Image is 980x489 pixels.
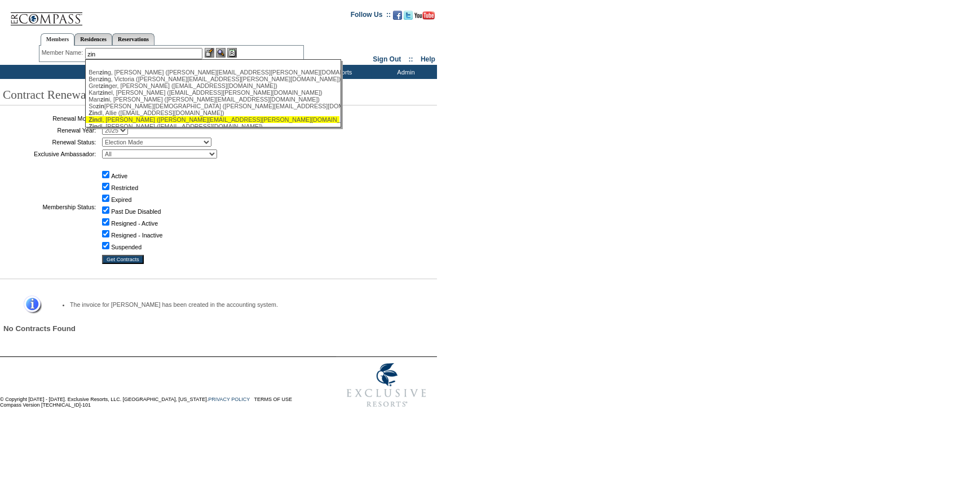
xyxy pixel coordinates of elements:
[96,103,104,109] span: zin
[372,65,437,79] td: Admin
[216,48,226,58] img: View
[89,123,98,130] span: Zin
[89,109,337,116] div: dl, Allie ([EMAIL_ADDRESS][DOMAIN_NAME])
[205,48,214,58] img: b_edit.gif
[89,116,337,123] div: dl, [PERSON_NAME] ([PERSON_NAME][EMAIL_ADDRESS][PERSON_NAME][DOMAIN_NAME])
[111,196,131,203] label: Expired
[336,357,437,413] img: Exclusive Resorts
[10,3,83,26] img: Compass Home
[16,296,42,314] img: Information Message
[89,123,337,130] div: dl, [PERSON_NAME] ([EMAIL_ADDRESS][DOMAIN_NAME])
[3,138,96,147] td: Renewal Status:
[393,14,402,21] a: Become our fan on Facebook
[89,69,337,76] div: Ben g, [PERSON_NAME] ([PERSON_NAME][EMAIL_ADDRESS][PERSON_NAME][DOMAIN_NAME])
[254,397,293,402] a: TERMS OF USE
[89,76,337,82] div: Ben g, Victoria ([PERSON_NAME][EMAIL_ADDRESS][PERSON_NAME][DOMAIN_NAME])
[3,161,96,252] td: Membership Status:
[111,173,127,179] label: Active
[41,33,75,46] a: Members
[373,55,401,63] a: Sign Out
[111,208,161,215] label: Past Due Disabled
[99,69,108,76] span: zin
[74,33,112,45] a: Residences
[227,48,237,58] img: Reservations
[409,55,413,63] span: ::
[414,11,435,20] img: Subscribe to our YouTube Channel
[112,33,154,45] a: Reservations
[3,126,96,135] td: Renewal Year:
[100,82,109,89] span: zin
[414,14,435,21] a: Subscribe to our YouTube Channel
[89,109,98,116] span: Zin
[3,114,96,123] td: Renewal Month:
[111,184,138,191] label: Restricted
[404,11,413,20] img: Follow us on Twitter
[208,397,250,402] a: PRIVACY POLICY
[89,96,337,103] div: Man i, [PERSON_NAME] ([PERSON_NAME][EMAIL_ADDRESS][DOMAIN_NAME])
[111,244,142,250] label: Suspended
[89,82,337,89] div: Gret ger, [PERSON_NAME] ([EMAIL_ADDRESS][DOMAIN_NAME])
[100,89,108,96] span: zin
[3,149,96,158] td: Exclusive Ambassador:
[404,14,413,21] a: Follow us on Twitter
[100,96,109,103] span: zin
[89,89,337,96] div: Kart el, [PERSON_NAME] ([EMAIL_ADDRESS][PERSON_NAME][DOMAIN_NAME])
[393,11,402,20] img: Become our fan on Facebook
[89,103,337,109] div: So [PERSON_NAME][DEMOGRAPHIC_DATA] ([PERSON_NAME][EMAIL_ADDRESS][DOMAIN_NAME])
[111,232,162,239] label: Resigned - Inactive
[3,324,76,333] span: No Contracts Found
[111,220,158,227] label: Resigned - Active
[421,55,435,63] a: Help
[70,301,417,308] li: The invoice for [PERSON_NAME] has been created in the accounting system.
[351,10,391,23] td: Follow Us ::
[102,255,144,264] input: Get Contracts
[89,116,98,123] span: Zin
[99,76,108,82] span: zin
[42,48,85,58] div: Member Name:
